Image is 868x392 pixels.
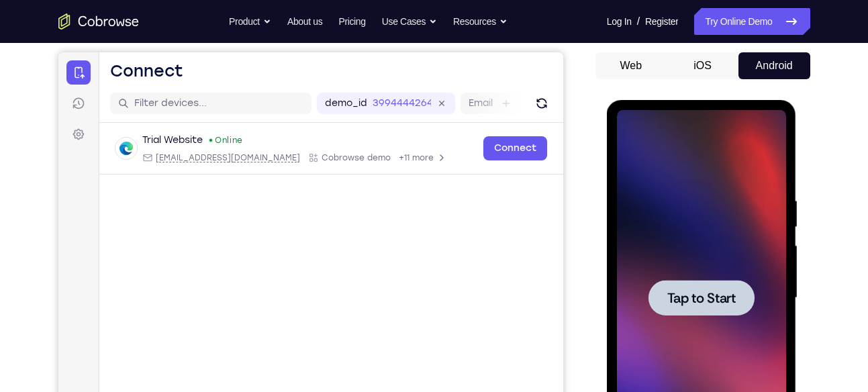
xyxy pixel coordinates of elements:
[287,8,322,35] a: About us
[382,8,437,35] button: Use Cases
[84,81,144,95] div: Trial Website
[425,84,489,108] a: Connect
[250,100,332,111] div: App
[84,100,242,111] div: Email
[58,13,139,30] a: Go to the home page
[738,52,810,79] button: Android
[229,8,271,35] button: Product
[42,180,148,215] button: Tap to Start
[151,87,154,89] div: New devices found.
[60,191,129,205] span: Tap to Start
[150,83,185,93] div: Online
[637,13,640,30] span: /
[667,52,738,79] button: iOS
[645,8,678,35] a: Register
[97,100,242,111] span: web@example.com
[694,8,810,35] a: Try Online Demo
[607,8,632,35] a: Log In
[340,100,375,111] span: +11 more
[263,100,332,111] span: Cobrowse demo
[595,52,667,79] button: Web
[453,8,508,35] button: Resources
[338,8,365,35] a: Pricing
